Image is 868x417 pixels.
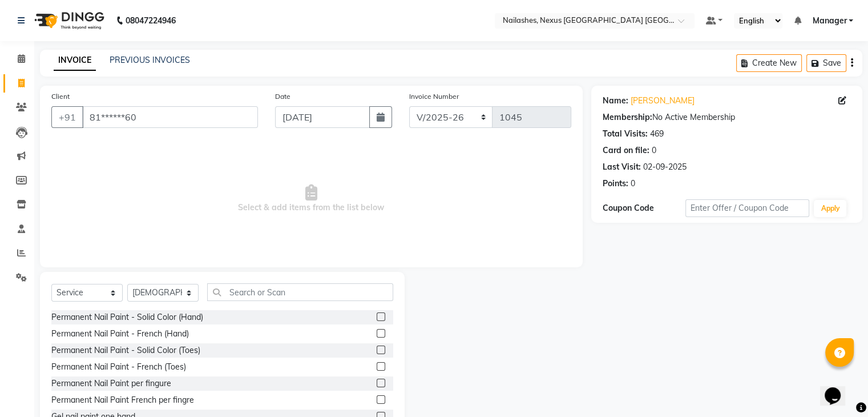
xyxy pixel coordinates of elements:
div: Last Visit: [603,161,641,173]
b: 08047224946 [126,5,176,37]
div: Permanent Nail Paint per fingure [51,378,171,390]
div: Permanent Nail Paint - Solid Color (Toes) [51,344,200,356]
span: Select & add items from the list below [51,142,571,256]
div: Permanent Nail Paint French per fingre [51,394,194,406]
iframe: chat widget [820,371,857,406]
label: Invoice Number [409,91,459,102]
img: logo [29,5,107,37]
div: 0 [631,178,635,190]
div: Coupon Code [603,202,685,214]
div: 0 [652,145,656,157]
div: Permanent Nail Paint - French (Hand) [51,328,189,340]
input: Enter Offer / Coupon Code [685,199,810,217]
div: Points: [603,178,628,190]
div: 02-09-2025 [643,161,687,173]
div: Permanent Nail Paint - Solid Color (Hand) [51,311,203,323]
div: Name: [603,95,628,107]
button: Apply [814,200,846,217]
label: Client [51,91,70,102]
div: No Active Membership [603,111,851,123]
div: Membership: [603,111,652,123]
div: Total Visits: [603,128,648,140]
input: Search or Scan [207,283,393,301]
button: Create New [736,54,802,72]
a: INVOICE [54,50,96,71]
label: Date [275,91,290,102]
a: PREVIOUS INVOICES [110,55,190,65]
input: Search by Name/Mobile/Email/Code [82,106,258,128]
span: Manager [812,15,846,27]
a: [PERSON_NAME] [631,95,695,107]
div: Permanent Nail Paint - French (Toes) [51,361,186,373]
div: 469 [650,128,664,140]
button: Save [806,54,846,72]
button: +91 [51,106,83,128]
div: Card on file: [603,145,649,157]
